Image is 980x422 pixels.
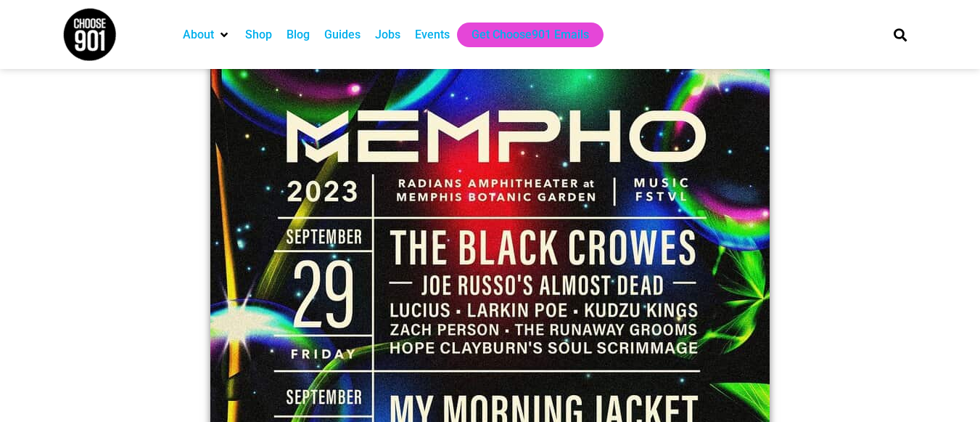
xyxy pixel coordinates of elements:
[245,26,272,44] a: Shop
[375,26,400,44] a: Jobs
[324,26,361,44] a: Guides
[888,23,912,46] div: Search
[415,26,450,44] a: Events
[176,23,238,47] div: About
[176,23,869,47] nav: Main nav
[472,26,589,44] a: Get Choose901 Emails
[287,26,310,44] a: Blog
[183,26,214,44] a: About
